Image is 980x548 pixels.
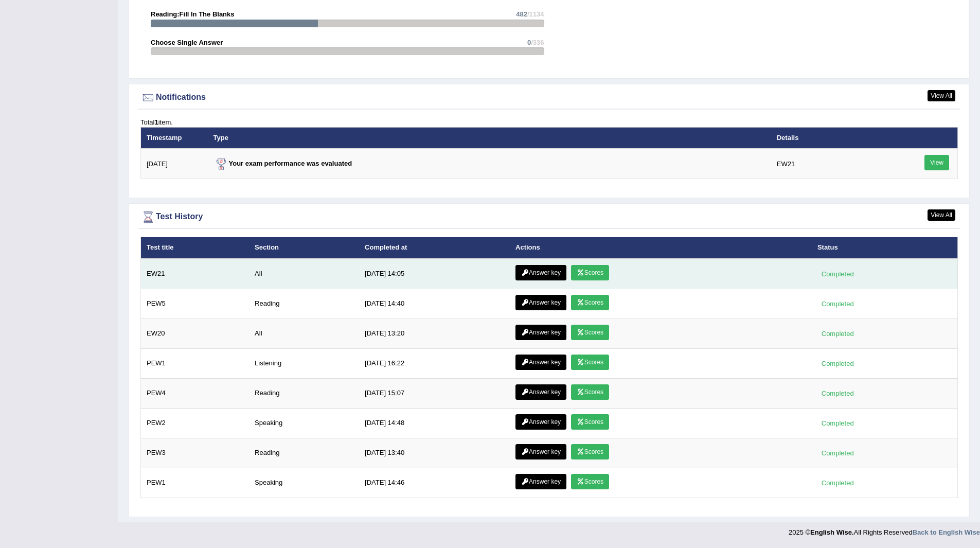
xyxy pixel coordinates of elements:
[913,528,980,536] a: Back to English Wise
[249,378,359,408] td: Reading
[515,414,566,430] a: Answer key
[571,265,609,280] a: Scores
[817,388,858,399] div: Completed
[510,237,812,259] th: Actions
[359,408,510,438] td: [DATE] 14:48
[810,528,853,536] strong: English Wise.
[141,149,208,179] td: [DATE]
[817,448,858,458] div: Completed
[515,384,566,400] a: Answer key
[141,468,250,498] td: PEW1
[141,289,250,319] td: PEW5
[359,237,510,259] th: Completed at
[817,269,858,279] div: Completed
[817,328,858,339] div: Completed
[515,355,566,370] a: Answer key
[140,117,958,127] div: Total item.
[141,378,250,408] td: PEW4
[141,237,250,259] th: Test title
[359,289,510,319] td: [DATE] 14:40
[141,319,250,348] td: EW20
[571,444,609,459] a: Scores
[817,358,858,369] div: Completed
[571,384,609,400] a: Scores
[515,265,566,280] a: Answer key
[141,438,250,468] td: PEW3
[359,319,510,348] td: [DATE] 13:20
[140,90,958,105] div: Notifications
[141,259,250,289] td: EW21
[249,438,359,468] td: Reading
[817,298,858,309] div: Completed
[249,289,359,319] td: Reading
[771,149,896,179] td: EW21
[359,438,510,468] td: [DATE] 13:40
[359,378,510,408] td: [DATE] 15:07
[571,414,609,430] a: Scores
[249,408,359,438] td: Speaking
[515,474,566,489] a: Answer key
[359,468,510,498] td: [DATE] 14:46
[771,127,896,149] th: Details
[154,118,158,126] b: 1
[151,39,223,46] strong: Choose Single Answer
[812,237,958,259] th: Status
[515,444,566,459] a: Answer key
[213,160,352,167] strong: Your exam performance was evaluated
[141,408,250,438] td: PEW2
[141,348,250,378] td: PEW1
[571,474,609,489] a: Scores
[140,209,958,225] div: Test History
[208,127,771,149] th: Type
[249,259,359,289] td: All
[571,355,609,370] a: Scores
[359,348,510,378] td: [DATE] 16:22
[141,127,208,149] th: Timestamp
[928,90,955,101] a: View All
[516,10,527,18] span: 482
[249,319,359,348] td: All
[249,348,359,378] td: Listening
[527,39,531,46] span: 0
[531,39,544,46] span: /336
[249,468,359,498] td: Speaking
[571,295,609,310] a: Scores
[789,522,980,537] div: 2025 © All Rights Reserved
[928,209,955,221] a: View All
[924,155,949,170] a: View
[515,325,566,340] a: Answer key
[515,295,566,310] a: Answer key
[817,478,858,488] div: Completed
[817,418,858,429] div: Completed
[359,259,510,289] td: [DATE] 14:05
[249,237,359,259] th: Section
[571,325,609,340] a: Scores
[151,10,235,18] strong: Reading:Fill In The Blanks
[527,10,544,18] span: /1134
